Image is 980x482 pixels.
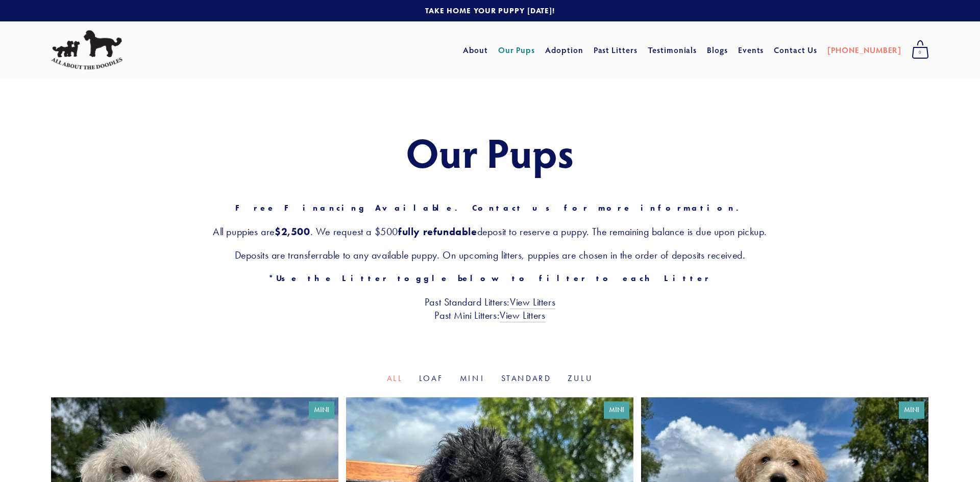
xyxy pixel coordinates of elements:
[387,373,403,383] a: All
[501,373,551,383] a: Standard
[419,373,444,383] a: Loaf
[460,373,485,383] a: Mini
[906,37,934,63] a: 0 items in cart
[463,41,488,59] a: About
[51,295,929,322] h3: Past Standard Litters: Past Mini Litters:
[500,309,545,322] a: View Litters
[51,130,929,174] h1: Our Pups
[545,41,583,59] a: Adoption
[912,46,929,59] span: 0
[774,41,817,59] a: Contact Us
[707,41,728,59] a: Blogs
[235,203,745,213] strong: Free Financing Available. Contact us for more information.
[510,296,555,309] a: View Litters
[268,273,711,283] strong: *Use the Litter toggle below to filter to each Litter
[568,373,593,383] a: Zulu
[827,41,901,59] a: [PHONE_NUMBER]
[51,225,929,238] h3: All puppies are . We request a $500 deposit to reserve a puppy. The remaining balance is due upon...
[594,44,638,55] a: Past Litters
[51,248,929,262] h3: Deposits are transferrable to any available puppy. On upcoming litters, puppies are chosen in the...
[398,225,477,238] strong: fully refundable
[498,41,535,59] a: Our Pups
[51,30,122,70] img: All About The Doodles
[275,225,310,238] strong: $2,500
[648,41,697,59] a: Testimonials
[738,41,764,59] a: Events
